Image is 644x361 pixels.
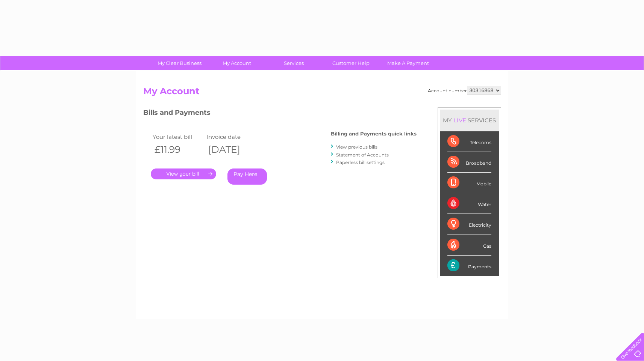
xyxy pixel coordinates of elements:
[331,131,417,137] h4: Billing and Payments quick links
[447,214,491,235] div: Electricity
[151,168,216,179] a: .
[205,142,259,157] th: [DATE]
[447,193,491,214] div: Water
[148,56,211,70] a: My Clear Business
[336,144,377,150] a: View previous bills
[143,86,501,100] h2: My Account
[440,110,499,131] div: MY SERVICES
[227,168,267,185] a: Pay Here
[205,132,259,142] td: Invoice date
[336,159,385,165] a: Paperless bill settings
[143,107,417,120] h3: Bills and Payments
[320,56,382,70] a: Customer Help
[452,117,468,124] div: LIVE
[447,256,491,276] div: Payments
[447,235,491,256] div: Gas
[377,56,439,70] a: Make A Payment
[151,132,205,142] td: Your latest bill
[336,152,389,158] a: Statement of Accounts
[447,131,491,152] div: Telecoms
[263,56,325,70] a: Services
[206,56,268,70] a: My Account
[447,152,491,173] div: Broadband
[151,142,205,157] th: £11.99
[447,173,491,193] div: Mobile
[428,86,501,95] div: Account number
